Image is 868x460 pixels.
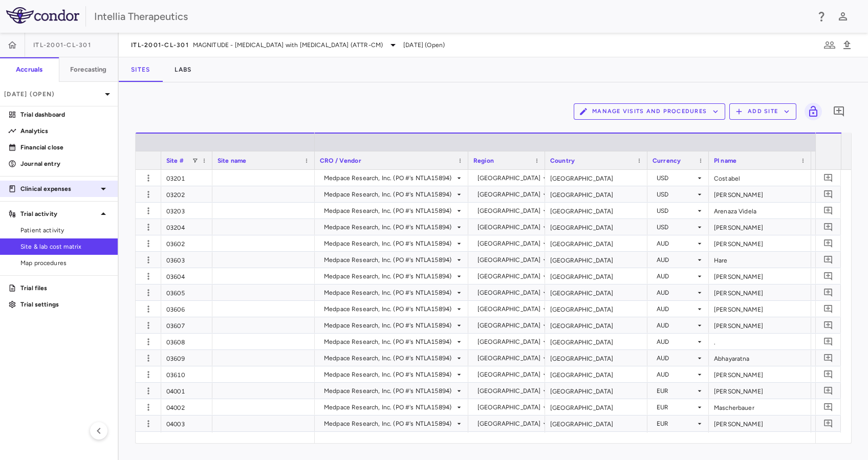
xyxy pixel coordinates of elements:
[94,9,809,24] div: Intellia Therapeutics
[657,317,696,334] div: AUD
[403,40,445,50] span: [DATE] (Open)
[324,252,455,268] div: Medpace Research, Inc. (PO #'s NTLA15894)
[478,350,541,366] div: [GEOGRAPHIC_DATA]
[657,235,696,252] div: AUD
[821,400,835,414] button: Add comment
[709,268,811,284] div: [PERSON_NAME]
[161,350,212,366] div: 03609
[20,184,97,193] p: Clinical expenses
[478,186,541,203] div: [GEOGRAPHIC_DATA]
[709,203,811,218] div: Arenaza Videla
[161,203,212,218] div: 03203
[545,334,647,349] div: [GEOGRAPHIC_DATA]
[821,187,835,201] button: Add comment
[161,268,212,284] div: 03604
[709,334,811,349] div: .
[324,235,455,252] div: Medpace Research, Inc. (PO #'s NTLA15894)
[574,103,725,120] button: Manage Visits and Procedures
[823,419,833,428] svg: Add comment
[478,284,541,301] div: [GEOGRAPHIC_DATA]
[320,157,361,164] span: CRO / Vendor
[20,110,110,119] p: Trial dashboard
[823,369,833,379] svg: Add comment
[545,235,647,251] div: [GEOGRAPHIC_DATA]
[161,301,212,317] div: 03606
[161,399,212,415] div: 04002
[657,399,696,415] div: EUR
[657,219,696,235] div: USD
[70,65,107,74] h6: Forecasting
[166,157,184,164] span: Site #
[709,383,811,399] div: [PERSON_NAME]
[709,415,811,431] div: [PERSON_NAME]
[821,220,835,234] button: Add comment
[545,268,647,284] div: [GEOGRAPHIC_DATA]
[709,317,811,333] div: [PERSON_NAME]
[545,252,647,268] div: [GEOGRAPHIC_DATA]
[161,170,212,186] div: 03201
[161,334,212,349] div: 03608
[657,203,696,219] div: USD
[709,235,811,251] div: [PERSON_NAME]
[478,366,541,383] div: [GEOGRAPHIC_DATA]
[218,157,246,164] span: Site name
[823,386,833,396] svg: Add comment
[821,302,835,316] button: Add comment
[478,268,541,284] div: [GEOGRAPHIC_DATA]
[324,186,455,203] div: Medpace Research, Inc. (PO #'s NTLA15894)
[709,252,811,268] div: Hare
[324,383,455,399] div: Medpace Research, Inc. (PO #'s NTLA15894)
[821,253,835,267] button: Add comment
[324,219,455,235] div: Medpace Research, Inc. (PO #'s NTLA15894)
[823,189,833,199] svg: Add comment
[823,337,833,346] svg: Add comment
[821,384,835,398] button: Add comment
[4,90,101,99] p: [DATE] (Open)
[545,219,647,235] div: [GEOGRAPHIC_DATA]
[657,415,696,432] div: EUR
[709,366,811,382] div: [PERSON_NAME]
[709,186,811,202] div: [PERSON_NAME]
[20,283,110,293] p: Trial files
[324,317,455,334] div: Medpace Research, Inc. (PO #'s NTLA15894)
[657,334,696,350] div: AUD
[821,335,835,348] button: Add comment
[161,284,212,300] div: 03605
[545,415,647,431] div: [GEOGRAPHIC_DATA]
[657,170,696,186] div: USD
[729,103,796,120] button: Add Site
[478,252,541,268] div: [GEOGRAPHIC_DATA]
[161,252,212,268] div: 03603
[800,103,822,120] span: Lock grid
[709,170,811,186] div: Costabel
[161,235,212,251] div: 03602
[657,366,696,383] div: AUD
[478,219,541,235] div: [GEOGRAPHIC_DATA]
[657,301,696,317] div: AUD
[823,271,833,281] svg: Add comment
[20,209,97,218] p: Trial activity
[161,383,212,399] div: 04001
[709,219,811,235] div: [PERSON_NAME]
[478,235,541,252] div: [GEOGRAPHIC_DATA]
[478,334,541,350] div: [GEOGRAPHIC_DATA]
[324,268,455,284] div: Medpace Research, Inc. (PO #'s NTLA15894)
[33,41,91,49] span: ITL-2001-CL-301
[478,383,541,399] div: [GEOGRAPHIC_DATA]
[657,350,696,366] div: AUD
[823,402,833,412] svg: Add comment
[478,415,541,432] div: [GEOGRAPHIC_DATA]
[20,126,110,136] p: Analytics
[20,159,110,168] p: Journal entry
[478,203,541,219] div: [GEOGRAPHIC_DATA]
[821,367,835,381] button: Add comment
[545,317,647,333] div: [GEOGRAPHIC_DATA]
[657,252,696,268] div: AUD
[20,143,110,152] p: Financial close
[823,288,833,297] svg: Add comment
[324,301,455,317] div: Medpace Research, Inc. (PO #'s NTLA15894)
[545,170,647,186] div: [GEOGRAPHIC_DATA]
[830,103,848,120] button: Add comment
[545,284,647,300] div: [GEOGRAPHIC_DATA]
[821,351,835,365] button: Add comment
